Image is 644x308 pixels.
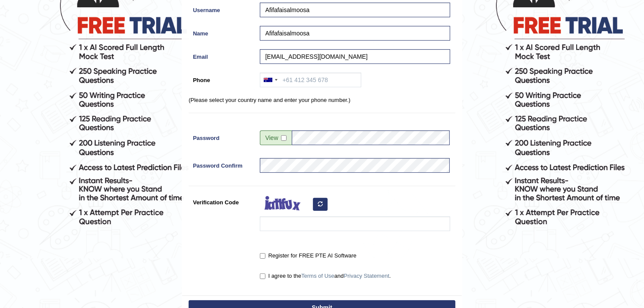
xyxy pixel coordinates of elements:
label: Verification Code [189,195,256,206]
a: Terms of Use [301,273,335,279]
div: Australia: +61 [260,73,280,87]
label: I agree to the and . [260,272,391,280]
label: Register for FREE PTE AI Software [260,251,357,260]
input: Show/Hide Password [281,135,287,141]
label: Name [189,26,256,38]
label: Password Confirm [189,158,256,170]
p: (Please select your country name and enter your phone number.) [189,96,455,104]
label: Username [189,3,256,14]
input: Register for FREE PTE AI Software [260,253,265,259]
label: Email [189,49,256,61]
input: +61 412 345 678 [260,73,361,87]
a: Privacy Statement [344,273,389,279]
label: Phone [189,73,256,84]
input: I agree to theTerms of UseandPrivacy Statement. [260,273,265,279]
label: Password [189,130,256,142]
